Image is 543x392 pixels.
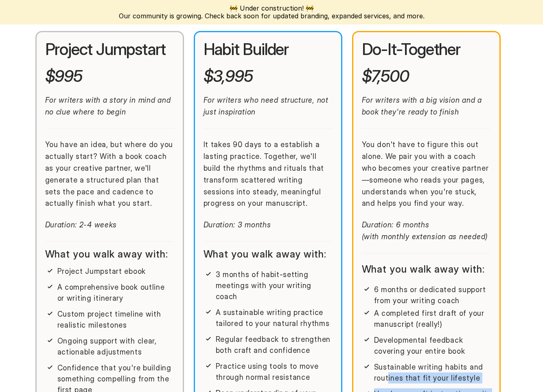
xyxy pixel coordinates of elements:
p: A completed first draft of your manuscript (really!) [374,308,491,330]
h2: What you walk away with: [204,249,333,259]
em: For writers who need structure, not just inspiration [204,96,331,116]
em: $3,995 [204,66,253,86]
p: Developmental feedback covering your entire book [374,335,491,357]
p: Custom project timeline with realistic milestones [57,308,174,330]
em: Duration: 2-4 weeks [45,220,117,229]
em: Duration: 6 months (with monthly extension as needed) [362,220,488,241]
p: Project Jumpstart ebook [57,266,174,277]
em: $995 [45,66,82,86]
p: A comprehensive book outline or writing itinerary [57,282,174,304]
p: You have an idea, but where do you actually start? With a book coach as your creative partner, we... [45,139,174,209]
h2: Do-It-Together [362,41,491,58]
em: For writers with a big vision and a book they're ready to finish [362,96,484,116]
h2: What you walk away with: [362,264,491,274]
h2: Habit Builder [204,41,333,58]
p: 🚧 Under construction! 🚧 [119,4,425,12]
em: $7,500 [362,66,409,86]
em: For writers with a story in mind and no clue where to begin [45,96,173,116]
p: Practice using tools to move through normal resistance [216,361,333,383]
p: Sustainable writing habits and routines that fit your lifestyle [374,361,491,383]
p: Our community is growing. Check back soon for updated branding, expanded services, and more. [119,12,425,20]
p: It takes 90 days to a establish a lasting practice. Together, we'll build the rhythms and rituals... [204,139,333,209]
em: Duration: 3 months [204,220,271,229]
p: 6 months or dedicated support from your writing coach [374,284,491,306]
p: A sustainable writing practice tailored to your natural rhythms [216,307,333,329]
p: Ongoing support with clear, actionable adjustments [57,335,174,357]
h2: What you walk away with: [45,249,174,259]
p: You don't have to figure this out alone. We pair you with a coach who becomes your creative partn... [362,139,491,209]
h2: Project Jumpstart [45,41,174,58]
p: 3 months of habit-setting meetings with your writing coach [216,269,333,302]
p: Regular feedback to strengthen both craft and confidence [216,334,333,356]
